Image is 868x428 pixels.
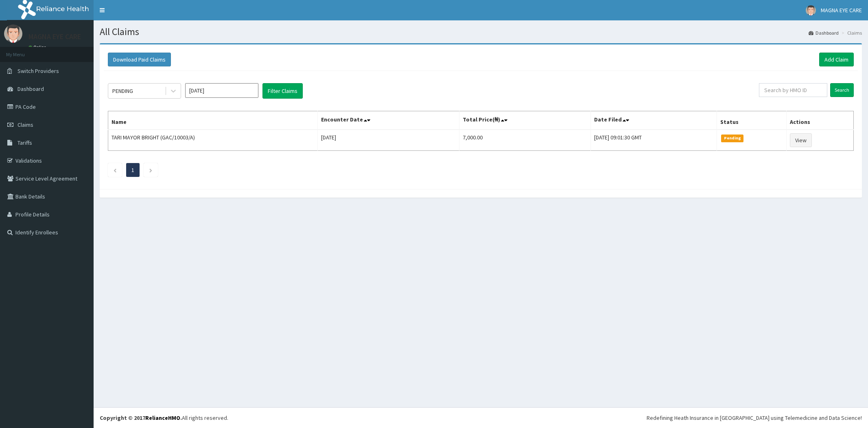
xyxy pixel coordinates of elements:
img: User Image [4,24,22,43]
strong: Copyright © 2017 . [100,414,182,421]
a: View [790,133,812,147]
a: Online [28,44,48,50]
div: Redefining Heath Insurance in [GEOGRAPHIC_DATA] using Telemedicine and Data Science! [647,414,862,422]
td: [DATE] 09:01:30 GMT [590,130,717,151]
span: Tariffs [17,139,32,146]
a: Page 1 is your current page [131,166,134,174]
span: MAGNA EYE CARE [821,7,862,14]
img: User Image [806,5,816,15]
td: [DATE] [318,130,459,151]
h1: All Claims [100,26,862,37]
a: Next page [149,166,153,174]
button: Download Paid Claims [108,53,171,66]
span: Switch Providers [17,67,59,75]
span: Pending [721,135,743,142]
button: Filter Claims [262,83,303,99]
a: RelianceHMO [145,414,180,421]
p: MAGNA EYE CARE [28,33,81,40]
input: Select Month and Year [185,83,258,98]
td: 7,000.00 [459,130,591,151]
a: Dashboard [809,29,839,36]
th: Total Price(₦) [459,111,591,130]
span: Claims [17,121,33,128]
input: Search by HMO ID [759,83,827,97]
a: Add Claim [819,53,854,66]
th: Date Filed [590,111,717,130]
span: Dashboard [17,85,44,93]
footer: All rights reserved. [94,407,868,428]
th: Name [108,111,318,130]
th: Actions [787,111,854,130]
li: Claims [840,29,862,36]
td: TARI MAYOR BRIGHT (GAC/10003/A) [108,130,318,151]
th: Status [717,111,787,130]
a: Previous page [113,166,117,174]
th: Encounter Date [318,111,459,130]
div: PENDING [112,87,133,95]
input: Search [830,83,854,97]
